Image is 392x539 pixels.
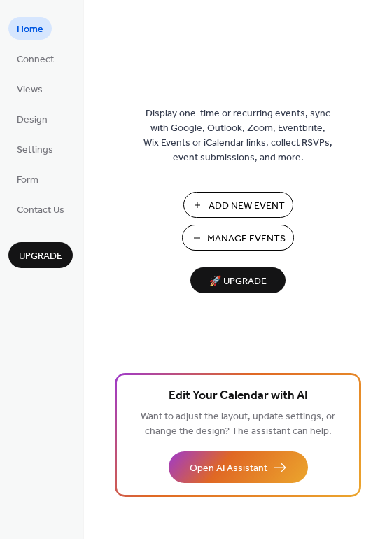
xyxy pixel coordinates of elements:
[209,199,285,213] span: Add New Event
[190,461,267,476] span: Open AI Assistant
[17,173,38,188] span: Form
[17,113,48,127] span: Design
[8,107,56,130] a: Design
[17,203,64,218] span: Contact Us
[143,106,332,165] span: Display one-time or recurring events, sync with Google, Outlook, Zoom, Eventbrite, Wix Events or ...
[8,197,73,220] a: Contact Us
[8,47,62,70] a: Connect
[182,225,294,251] button: Manage Events
[183,192,293,218] button: Add New Event
[17,83,43,97] span: Views
[8,167,47,190] a: Form
[199,272,277,291] span: 🚀 Upgrade
[190,267,286,293] button: 🚀 Upgrade
[8,137,62,160] a: Settings
[169,386,308,406] span: Edit Your Calendar with AI
[8,17,52,40] a: Home
[17,143,53,157] span: Settings
[207,232,286,246] span: Manage Events
[19,249,62,264] span: Upgrade
[8,77,51,100] a: Views
[169,451,308,483] button: Open AI Assistant
[17,52,54,67] span: Connect
[141,407,335,441] span: Want to adjust the layout, update settings, or change the design? The assistant can help.
[8,242,73,268] button: Upgrade
[17,22,43,37] span: Home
